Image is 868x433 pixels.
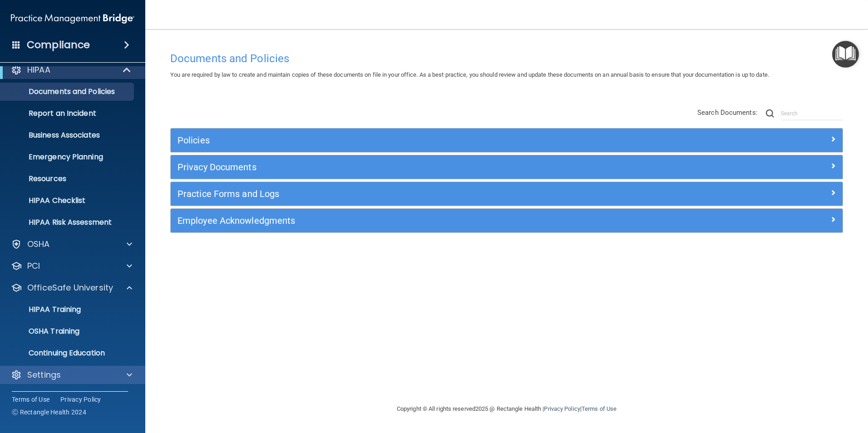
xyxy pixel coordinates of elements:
[11,282,132,293] a: OfficeSafe University
[6,196,130,205] p: HIPAA Checklist
[178,213,836,228] a: Employee Acknowledgments
[11,239,132,250] a: OSHA
[582,405,616,412] a: Terms of Use
[6,349,130,358] p: Continuing Education
[544,405,580,412] a: Privacy Policy
[178,162,668,172] h5: Privacy Documents
[27,39,90,51] h4: Compliance
[27,261,40,271] p: PCI
[178,133,836,148] a: Policies
[12,408,86,417] span: Ⓒ Rectangle Health 2024
[766,109,774,118] img: ic-search.3b580494.png
[6,131,130,140] p: Business Associates
[11,369,132,380] a: Settings
[178,216,668,226] h5: Employee Acknowledgments
[27,282,113,293] p: OfficeSafe University
[781,107,843,120] input: Search
[711,369,857,405] iframe: Drift Widget Chat Controller
[11,10,134,28] img: PMB logo
[170,71,769,78] span: You are required by law to create and maintain copies of these documents on file in your office. ...
[178,135,668,145] h5: Policies
[27,239,50,250] p: OSHA
[6,109,130,118] p: Report an Incident
[178,160,836,174] a: Privacy Documents
[697,108,758,117] span: Search Documents:
[6,174,130,183] p: Resources
[6,218,130,227] p: HIPAA Risk Assessment
[12,395,49,404] a: Terms of Use
[27,369,61,380] p: Settings
[6,327,79,336] p: OSHA Training
[27,64,50,75] p: HIPAA
[341,394,672,423] div: Copyright © All rights reserved 2025 @ Rectangle Health | |
[832,41,859,68] button: Open Resource Center
[170,53,843,64] h4: Documents and Policies
[60,395,101,404] a: Privacy Policy
[6,87,130,96] p: Documents and Policies
[178,187,836,201] a: Practice Forms and Logs
[11,64,132,75] a: HIPAA
[178,189,668,199] h5: Practice Forms and Logs
[11,261,132,271] a: PCI
[6,153,130,162] p: Emergency Planning
[6,305,81,314] p: HIPAA Training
